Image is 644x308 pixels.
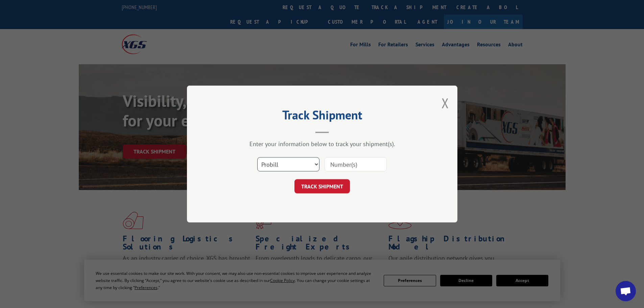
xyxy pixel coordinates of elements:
[442,94,449,112] button: Close modal
[221,110,424,123] h2: Track Shipment
[221,140,424,148] div: Enter your information below to track your shipment(s).
[294,179,350,193] button: TRACK SHIPMENT
[325,157,387,171] input: Number(s)
[616,281,636,301] div: Open chat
